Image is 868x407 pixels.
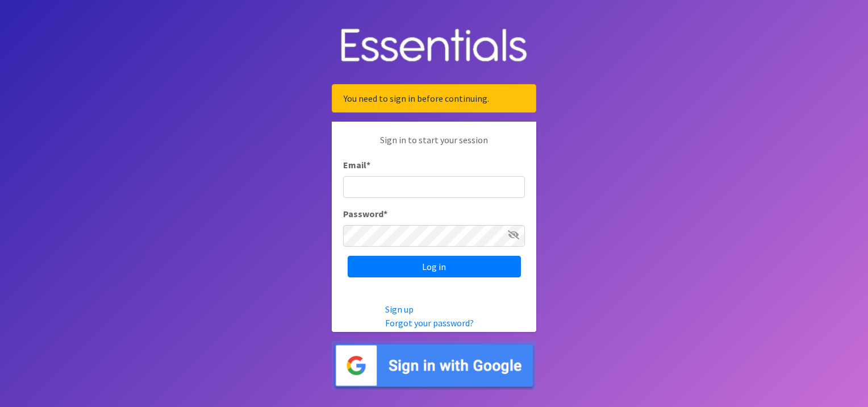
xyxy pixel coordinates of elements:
a: Sign up [385,304,414,315]
label: Email [343,158,370,172]
div: You need to sign in before continuing. [332,84,536,113]
p: Sign in to start your session [343,133,525,158]
img: Human Essentials [332,17,536,76]
input: Log in [348,256,521,277]
img: Sign in with Google [332,341,536,391]
a: Forgot your password? [385,317,474,329]
abbr: required [383,208,387,219]
label: Password [343,207,387,221]
abbr: required [366,159,370,171]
